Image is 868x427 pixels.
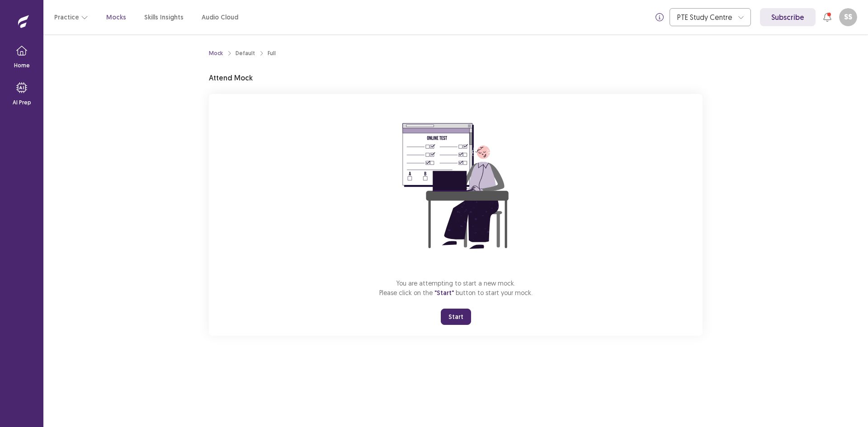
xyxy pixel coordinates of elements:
[651,9,668,25] button: info
[434,289,454,297] span: "Start"
[236,49,255,57] div: Default
[209,49,223,57] a: Mock
[13,99,31,107] p: AI Prep
[760,8,816,26] a: Subscribe
[209,72,253,83] p: Attend Mock
[268,49,276,57] div: Full
[209,49,276,57] nav: breadcrumb
[839,8,857,26] button: SS
[14,61,30,70] p: Home
[374,105,537,267] img: attend-mock
[144,13,184,22] a: Skills Insights
[202,13,238,22] a: Audio Cloud
[441,309,471,325] button: Start
[106,13,126,22] a: Mocks
[379,278,533,298] p: You are attempting to start a new mock. Please click on the button to start your mock.
[54,9,88,25] button: Practice
[677,9,733,26] div: PTE Study Centre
